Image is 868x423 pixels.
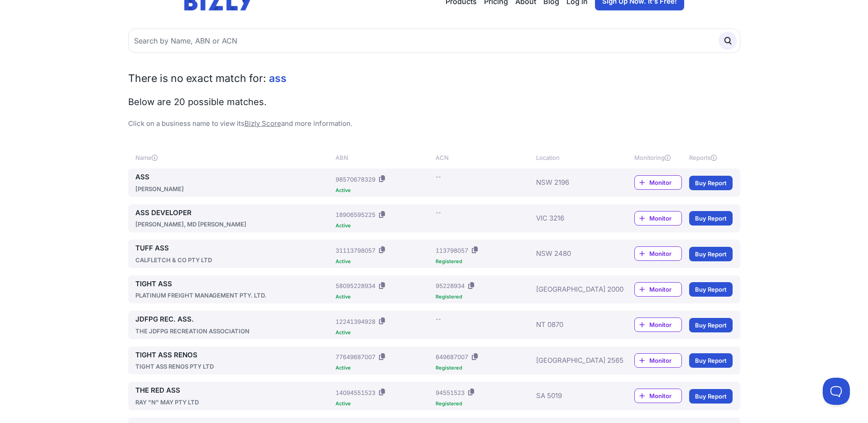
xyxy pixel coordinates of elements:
div: 12241394928 [336,317,375,326]
div: Name [135,153,332,162]
a: TIGHT ASS RENOS [135,350,332,361]
a: Monitor [634,211,682,226]
div: -- [436,172,441,181]
a: Buy Report [689,282,733,297]
div: THE JDFPG RECREATION ASSOCIATION [135,327,332,336]
a: Bizly Score [245,119,281,128]
div: [PERSON_NAME], MD [PERSON_NAME] [135,220,332,229]
div: 31113798057 [336,246,375,255]
div: [GEOGRAPHIC_DATA] 2000 [536,279,608,300]
a: Monitor [634,389,682,403]
a: Buy Report [689,318,733,332]
div: 14094551523 [336,388,375,397]
div: Active [336,330,432,335]
div: -- [436,314,441,323]
a: Buy Report [689,389,733,404]
div: 649687007 [436,352,468,361]
div: Active [336,401,432,406]
span: There is no exact match for: [128,72,266,85]
iframe: Toggle Customer Support [823,378,850,405]
a: Monitor [634,353,682,368]
span: Monitor [649,214,681,223]
a: Buy Report [689,353,733,368]
div: 77649687007 [336,352,375,361]
div: Active [336,294,432,299]
div: Registered [436,365,532,370]
a: ASS [135,172,332,183]
div: [GEOGRAPHIC_DATA] 2565 [536,350,608,371]
div: ACN [436,153,532,162]
div: 95228934 [436,281,465,290]
a: THE RED ASS [135,385,332,396]
div: NSW 2480 [536,243,608,264]
div: NSW 2196 [536,172,608,193]
a: TIGHT ASS [135,279,332,289]
div: 18906595225 [336,210,375,219]
div: PLATINUM FREIGHT MANAGEMENT PTY. LTD. [135,291,332,300]
div: Active [336,188,432,193]
a: Buy Report [689,247,733,261]
span: Monitor [649,320,681,329]
a: Buy Report [689,176,733,190]
a: Monitor [634,317,682,332]
span: Monitor [649,356,681,365]
div: 58095228934 [336,281,375,290]
div: 113798057 [436,246,468,255]
span: Monitor [649,391,681,400]
div: [PERSON_NAME] [135,184,332,193]
div: NT 0870 [536,314,608,336]
div: Active [336,259,432,264]
div: 98570678329 [336,175,375,184]
div: VIC 3216 [536,208,608,229]
a: Monitor [634,282,682,297]
span: ass [269,72,287,85]
div: TIGHT ASS RENOS PTY LTD [135,362,332,371]
div: -- [436,208,441,217]
a: ASS DEVELOPER [135,208,332,218]
div: Registered [436,401,532,406]
div: Registered [436,294,532,299]
div: Reports [689,153,733,162]
span: Below are 20 possible matches. [128,96,267,107]
a: Buy Report [689,211,733,226]
input: Search by Name, ABN or ACN [128,29,740,53]
p: Click on a business name to view its and more information. [128,119,740,129]
div: Registered [436,259,532,264]
a: TUFF ASS [135,243,332,254]
div: Monitoring [634,153,682,162]
div: Active [336,223,432,228]
a: Monitor [634,175,682,190]
div: Active [336,365,432,370]
span: Monitor [649,285,681,294]
span: Monitor [649,249,681,258]
a: JDFPG REC. ASS. [135,314,332,325]
div: RAY "N" MAY PTY LTD [135,398,332,407]
div: 94551523 [436,388,465,397]
div: SA 5019 [536,385,608,407]
a: Monitor [634,246,682,261]
div: ABN [336,153,432,162]
div: CALFLETCH & CO PTY LTD [135,255,332,264]
span: Monitor [649,178,681,187]
div: Location [536,153,608,162]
